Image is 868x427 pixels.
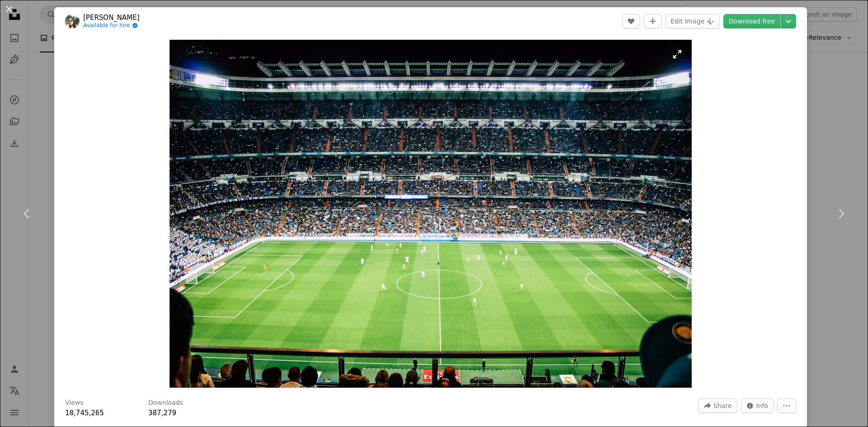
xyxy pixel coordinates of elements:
[170,40,692,388] button: Zoom in on this image
[83,22,140,29] a: Available for hire
[713,399,731,413] span: Share
[170,40,692,388] img: soccer field
[723,14,780,28] a: Download free
[148,399,183,408] h3: Downloads
[65,14,80,28] img: Go to Vienna Reyes's profile
[777,399,796,413] button: More Actions
[698,399,737,413] button: Share this image
[65,399,84,408] h3: Views
[83,13,140,22] a: [PERSON_NAME]
[148,409,176,417] span: 387,279
[756,399,769,413] span: Info
[665,14,720,28] button: Edit image
[814,170,868,257] a: Next
[644,14,662,28] button: Add to Collection
[781,14,796,28] button: Choose download size
[65,409,104,417] span: 18,745,265
[741,399,774,413] button: Stats about this image
[622,14,640,28] button: Like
